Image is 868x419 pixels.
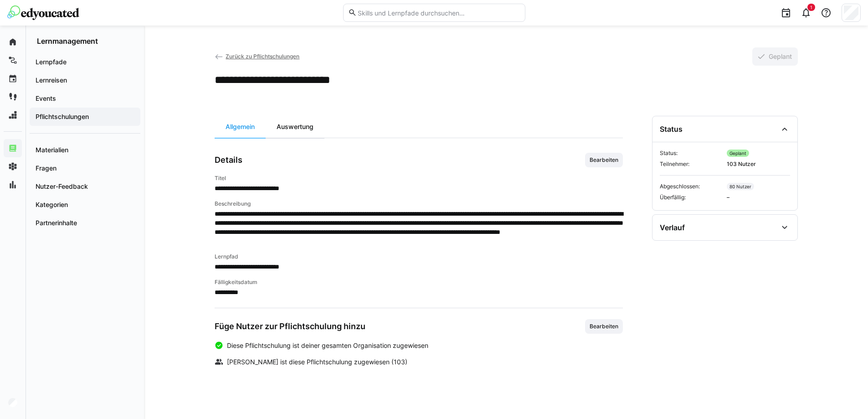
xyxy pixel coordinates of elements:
span: 1 [810,5,812,10]
a: Zurück zu Pflichtschulungen [215,53,300,60]
button: Geplant [752,47,798,66]
h4: Lernpfad [215,253,623,260]
input: Skills und Lernpfade durchsuchen… [357,9,520,17]
span: Diese Pflichtschulung ist deiner gesamten Organisation zugewiesen [227,341,428,350]
button: Bearbeiten [585,153,623,167]
div: Allgemein [215,116,266,138]
h4: Fälligkeitsdatum [215,279,623,286]
span: Bearbeiten [589,323,619,330]
div: Auswertung [266,116,324,138]
span: Überfällig: [660,194,723,201]
div: Status [660,124,683,134]
div: Verlauf [660,223,685,232]
span: [PERSON_NAME] ist diese Pflichtschulung zugewiesen (103) [227,357,407,367]
span: Zurück zu Pflichtschulungen [226,53,299,60]
span: Teilnehmer: [660,160,723,168]
span: Status: [660,150,723,157]
span: Geplant [767,52,793,61]
h3: Details [215,155,242,165]
h4: Beschreibung [215,200,623,207]
h3: Füge Nutzer zur Pflichtschulung hinzu [215,321,365,331]
div: 80 Nutzer [727,183,754,190]
button: Bearbeiten [585,319,623,334]
span: 103 Nutzer [727,160,790,168]
div: Geplant [727,150,749,157]
span: Abgeschlossen: [660,183,723,190]
h4: Titel [215,175,623,182]
span: – [727,194,790,201]
span: Bearbeiten [589,156,619,164]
